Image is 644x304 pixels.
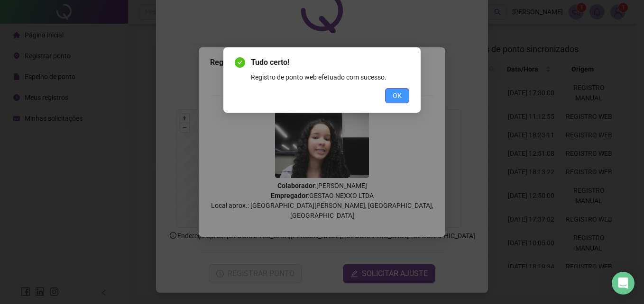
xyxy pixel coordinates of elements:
[235,57,245,68] span: check-circle
[612,272,635,295] div: Open Intercom Messenger
[385,88,409,103] button: OK
[251,72,409,82] div: Registro de ponto web efetuado com sucesso.
[251,57,409,68] span: Tudo certo!
[393,90,402,101] span: OK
